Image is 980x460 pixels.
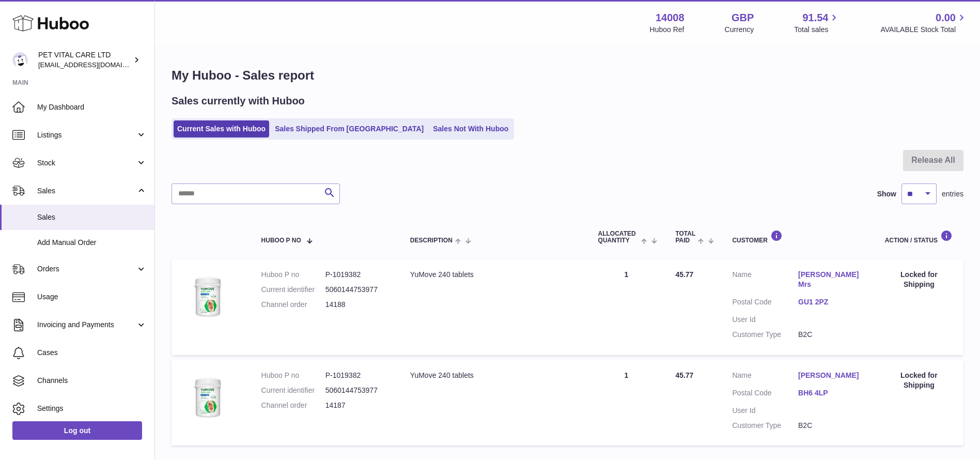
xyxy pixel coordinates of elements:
[936,11,956,25] span: 0.00
[410,371,578,380] div: YuMove 240 tablets
[588,259,665,355] td: 1
[174,120,269,137] a: Current Sales with Huboo
[885,230,953,244] div: Action / Status
[732,230,864,244] div: Customer
[798,371,864,380] a: [PERSON_NAME]
[261,237,301,244] span: Huboo P no
[725,25,754,35] div: Currency
[942,189,963,199] span: entries
[798,330,864,340] dd: B2C
[732,330,798,340] dt: Customer Type
[794,11,840,35] a: 91.54 Total sales
[732,421,798,431] dt: Customer Type
[325,300,390,310] dd: 14188
[656,11,685,25] strong: 14008
[37,102,147,112] span: My Dashboard
[261,285,325,295] dt: Current identifier
[37,238,147,248] span: Add Manual Order
[794,25,840,35] span: Total sales
[675,270,693,279] span: 45.77
[37,212,147,222] span: Sales
[37,348,147,358] span: Cases
[261,270,325,280] dt: Huboo P no
[261,386,325,395] dt: Current identifier
[410,270,578,280] div: YuMove 240 tablets
[37,186,136,196] span: Sales
[410,237,453,244] span: Description
[325,386,390,395] dd: 5060144753977
[675,231,695,244] span: Total paid
[732,315,798,325] dt: User Id
[885,371,953,390] div: Locked for Shipping
[650,25,685,35] div: Huboo Ref
[12,52,28,68] img: petvitalcare@gmail.com
[261,300,325,310] dt: Channel order
[732,388,798,401] dt: Postal Code
[182,371,234,422] img: 1731319649.jpg
[37,158,136,168] span: Stock
[798,421,864,431] dd: B2C
[675,371,693,379] span: 45.77
[37,130,136,140] span: Listings
[38,60,152,69] span: [EMAIL_ADDRESS][DOMAIN_NAME]
[732,406,798,416] dt: User Id
[325,371,390,380] dd: P-1019382
[880,11,968,35] a: 0.00 AVAILABLE Stock Total
[880,25,968,35] span: AVAILABLE Stock Total
[261,401,325,410] dt: Channel order
[732,371,798,383] dt: Name
[325,401,390,410] dd: 14187
[877,189,896,199] label: Show
[37,320,136,330] span: Invoicing and Payments
[598,231,639,244] span: ALLOCATED Quantity
[172,67,963,84] h1: My Huboo - Sales report
[37,404,147,413] span: Settings
[182,270,234,321] img: 1731319649.jpg
[732,270,798,292] dt: Name
[38,50,131,70] div: PET VITAL CARE LTD
[802,11,828,25] span: 91.54
[429,120,512,137] a: Sales Not With Huboo
[732,297,798,310] dt: Postal Code
[37,292,147,302] span: Usage
[732,11,754,25] strong: GBP
[885,270,953,289] div: Locked for Shipping
[271,120,427,137] a: Sales Shipped From [GEOGRAPHIC_DATA]
[798,270,864,289] a: [PERSON_NAME] Mrs
[588,360,665,446] td: 1
[12,421,142,440] a: Log out
[325,285,390,295] dd: 5060144753977
[325,270,390,280] dd: P-1019382
[261,371,325,380] dt: Huboo P no
[798,297,864,307] a: GU1 2PZ
[798,388,864,398] a: BH6 4LP
[37,376,147,386] span: Channels
[37,264,136,274] span: Orders
[172,94,305,108] h2: Sales currently with Huboo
